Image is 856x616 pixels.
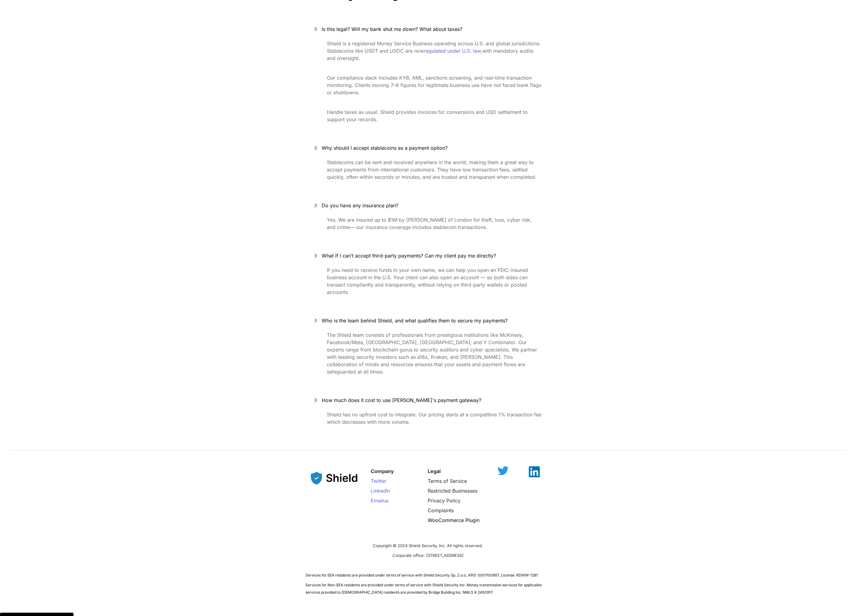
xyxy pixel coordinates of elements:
span: Who is the team behind Shield, and what qualifies them to secure my payments? [322,317,508,324]
span: If you need to receive funds in your own name, we can help you open an FDIC-insured business acco... [327,267,529,295]
span: Why should I accept stablecoins as a payment option? [322,145,448,151]
span: Corporate office: [STREET_ADDRESS] [392,553,464,558]
button: Is this legal? Will my bank shut me down? What about taxes? [305,20,551,39]
span: Our compliance stack includes KYB, AML, sanctions screening, and real-time transaction monitoring... [327,75,543,96]
span: How much does it cost to use [PERSON_NAME]'s payment gateway? [322,397,481,403]
span: Copyright © 2024 Shield Security, Inc. All rights reserved. [373,543,483,548]
span: us [383,498,388,504]
span: Yes. We are insured up to $1M by [PERSON_NAME] of London for theft, loss, cyber risk, and crime— ... [327,217,533,230]
div: Do you have any insurance plan? [305,215,551,241]
a: Terms of Service [428,478,467,484]
span: with mandatory audits and oversight. [327,48,535,61]
strong: Company [371,468,394,474]
span: Handle taxes as usual. Shield provides invoices for conversions and USD settlement to support you... [327,109,529,122]
button: What if I can’t accept third-party payments? Can my client pay me directly? [305,246,551,265]
span: Do you have any insurance plan? [322,202,398,208]
span: What if I can’t accept third-party payments? Can my client pay me directly? [322,253,496,259]
div: Why should I accept stablecoins as a payment option? [305,157,551,191]
a: Complaints [428,507,454,513]
div: What if I can’t accept third-party payments? Can my client pay me directly? [305,265,551,306]
a: WooCommerce Plugin [428,517,479,523]
span: Shield has no upfront cost to integrate. Our pricing starts at a competitive 1% transaction fee w... [327,411,543,425]
a: Twitter [371,478,386,484]
span: Is this legal? Will my bank shut me down? What about taxes? [322,26,462,32]
div: Who is the team behind Shield, and what qualifies them to secure my payments? [305,330,551,386]
strong: Legal [428,468,441,474]
div: Is this legal? Will my bank shut me down? What about taxes? [305,39,551,133]
span: Shield is a registered Money Service Business operating across U.S. and global jurisdictions. Sta... [327,40,542,54]
button: How much does it cost to use [PERSON_NAME]'s payment gateway? [305,391,551,410]
a: LinkedIn [371,488,390,494]
span: Email [371,498,383,504]
button: Who is the team behind Shield, and what qualifies them to secure my payments? [305,311,551,330]
span: Services for EEA residents are provided under terms of service with Shield Security Sp. Z.o.o., K... [305,573,538,577]
a: Restricted Businesses [428,488,477,494]
a: regulated under U.S. law, [424,48,482,54]
span: Stablecoins can be sent and received anywhere in the world, making them a great way to accept pay... [327,159,536,180]
button: Why should I accept stablecoins as a payment option? [305,138,551,157]
button: Do you have any insurance plan? [305,196,551,215]
a: Privacy Policy [428,498,460,504]
div: How much does it cost to use [PERSON_NAME]'s payment gateway? [305,410,551,446]
a: Emailus [371,498,388,504]
span: Services for Non-EEA residents are provided under terms of service with Shield Security Inc. Mone... [305,583,543,595]
span: The Shield team consists of professionals from prestigious institutions like McKinsey, Facebook/M... [327,332,539,375]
